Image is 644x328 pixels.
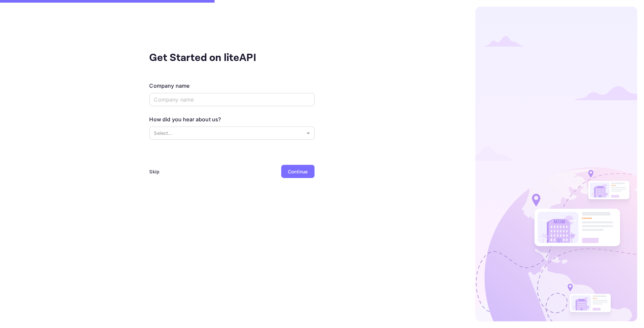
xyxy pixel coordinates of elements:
p: Select... [154,130,304,136]
div: How did you hear about us? [150,115,221,123]
div: Without label [150,127,315,140]
div: Company name [150,82,190,90]
div: Continue [288,168,308,175]
div: Get Started on liteAPI [150,50,282,66]
input: Company name [150,93,315,106]
div: Skip [150,168,160,175]
img: logo [475,7,637,321]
